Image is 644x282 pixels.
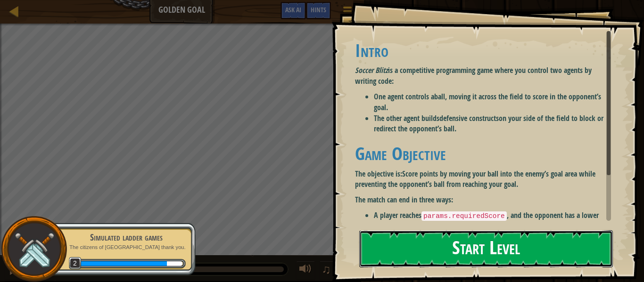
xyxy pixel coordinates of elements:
code: params.requiredScore [421,211,507,221]
div: Simulated ladder games [67,231,186,244]
p: The match can end in three ways: [355,194,611,205]
p: The objective is: [355,169,611,190]
li: A player reaches , and the opponent has a lower score. [374,210,611,232]
h1: Game Objective [355,144,611,163]
span: Ask AI [285,5,301,14]
li: The other agent builds on your side of the field to block or redirect the opponent’s ball. [374,113,611,135]
span: 2 [69,257,82,270]
span: Hints [311,5,326,14]
img: swords.png [13,228,56,271]
span: ♫ [322,262,331,276]
button: ♫ [320,261,336,280]
strong: ball [434,91,445,102]
strong: defensive constructs [439,113,499,123]
button: Start Level [359,230,613,267]
p: The citizens of [GEOGRAPHIC_DATA] thank you. [67,244,186,251]
li: One agent controls a , moving it across the field to score in the opponent’s goal. [374,91,611,113]
button: Ask AI [281,2,306,19]
button: Adjust volume [296,261,315,280]
strong: Score points by moving your ball into the enemy’s goal area while preventing the opponent’s ball ... [355,169,595,190]
p: is a competitive programming game where you control two agents by writing code: [355,65,611,87]
h1: Intro [355,40,611,60]
em: Soccer Blitz [355,65,388,75]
